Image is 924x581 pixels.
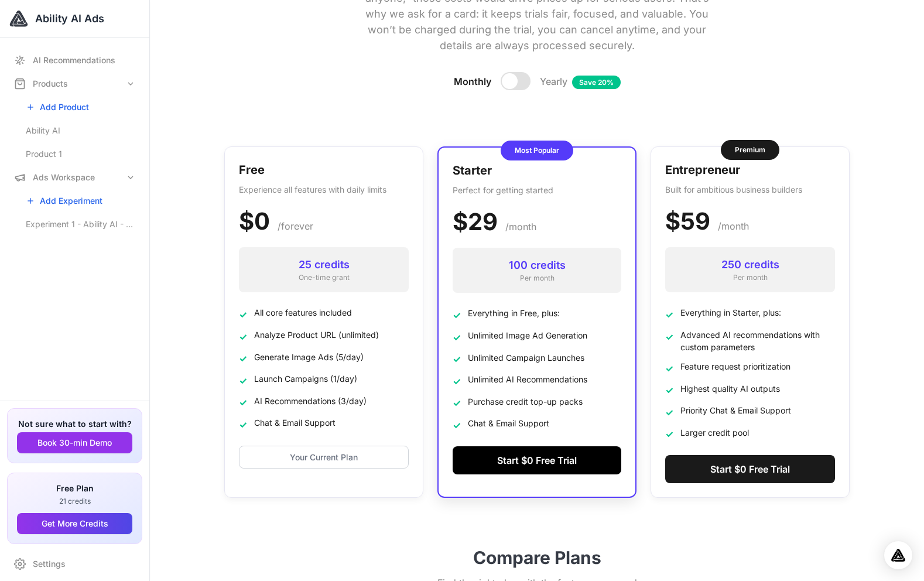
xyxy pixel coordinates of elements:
span: Analyze Product URL (unlimited) [254,329,379,341]
span: ✓ [665,427,673,441]
span: ✓ [665,383,673,397]
span: $59 [665,207,710,235]
span: Yearly [540,74,621,88]
span: Generate Image Ads (5/day) [254,351,364,363]
span: Product 1 [26,148,62,160]
span: ✓ [239,307,247,322]
span: Monthly [454,74,491,88]
span: /month [718,220,749,232]
a: Ability AI [19,120,142,141]
span: ✓ [453,418,461,432]
span: ✓ [453,330,461,344]
span: ✓ [453,374,461,388]
span: $29 [453,207,498,236]
span: Save 20% [572,76,621,89]
button: Start $0 Free Trial [665,455,835,483]
span: ✓ [239,351,247,365]
span: Chat & Email Support [468,417,549,429]
div: Ads Workspace [14,172,95,183]
h3: Entrepreneur [665,161,835,179]
div: Open Intercom Messenger [884,541,912,569]
span: Chat & Email Support [254,416,336,429]
span: ✓ [239,395,247,409]
span: Everything in Starter, plus: [680,306,781,319]
div: 250 credits [675,257,826,272]
h3: Free [239,161,409,179]
span: Feature request prioritization [680,360,790,372]
h3: Starter [453,162,621,179]
div: One-time grant [248,272,399,283]
span: ✓ [665,307,673,322]
span: Experiment 1 - Ability AI - Ability AI [26,218,135,230]
span: Launch Campaigns (1/day) [254,372,357,385]
span: /forever [278,220,313,232]
span: ✓ [665,405,673,419]
div: Per month [675,272,826,283]
span: ✓ [239,330,247,344]
h3: Not sure what to start with? [17,418,132,430]
button: Products [7,73,142,94]
button: Your Current Plan [239,446,409,469]
a: AI Recommendations [7,50,142,71]
span: Purchase credit top-up packs [468,395,583,408]
a: Add Product [19,97,142,118]
span: Unlimited Image Ad Generation [468,329,587,341]
p: 21 credits [17,497,132,506]
button: Ads Workspace [7,167,142,188]
button: Book 30-min Demo [17,432,132,453]
span: ✓ [453,308,461,322]
div: 100 credits [462,257,612,273]
h2: Compare Plans [224,545,850,571]
span: ✓ [453,352,461,366]
a: Ability AI Ads [9,9,140,28]
span: ✓ [665,361,673,375]
span: ✓ [239,374,247,388]
span: ✓ [239,418,247,432]
p: Experience all features with daily limits [239,183,409,196]
span: Priority Chat & Email Support [680,404,791,416]
span: /month [505,221,536,233]
span: All core features included [254,306,352,319]
span: Unlimited AI Recommendations [468,373,587,385]
span: Advanced AI recommendations with custom parameters [680,329,835,353]
button: Start $0 Free Trial [453,446,621,474]
div: Products [14,78,68,90]
span: $0 [239,207,270,235]
span: Highest quality AI outputs [680,382,780,395]
a: Product 1 [19,143,142,165]
a: Add Experiment [19,190,142,211]
p: Perfect for getting started [453,184,621,196]
span: Ability AI Ads [35,11,104,27]
span: Everything in Free, plus: [468,307,560,319]
span: Larger credit pool [680,426,749,439]
div: Per month [462,273,612,283]
span: Ability AI [26,125,60,136]
p: Built for ambitious business builders [665,183,835,196]
h3: Free Plan [17,483,132,494]
a: Experiment 1 - Ability AI - Ability AI [19,214,142,235]
span: ✓ [665,330,673,344]
span: ✓ [453,396,461,410]
button: Get More Credits [17,513,132,534]
span: Unlimited Campaign Launches [468,351,584,364]
div: 25 credits [248,257,399,272]
span: AI Recommendations (3/day) [254,395,367,407]
a: Settings [7,553,142,575]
